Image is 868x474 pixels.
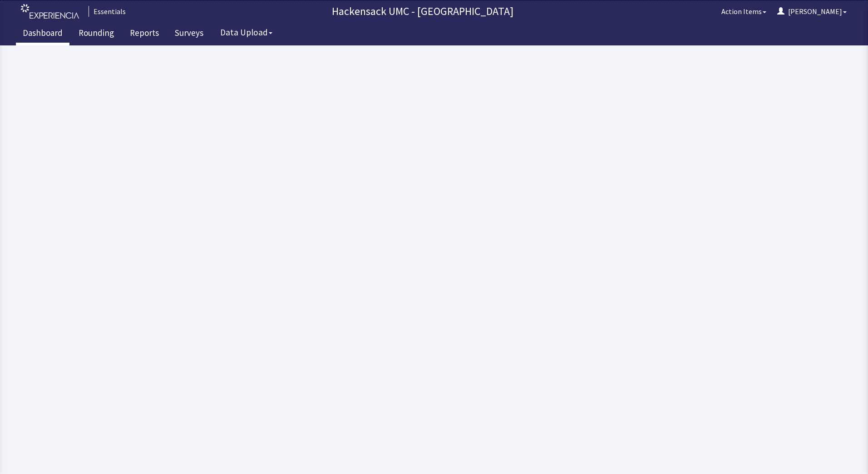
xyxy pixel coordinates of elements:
[716,2,772,20] button: Action Items
[21,4,79,19] img: experiencia_logo.png
[89,6,126,17] div: Essentials
[772,2,852,20] button: [PERSON_NAME]
[168,23,210,45] a: Surveys
[123,23,166,45] a: Reports
[215,24,278,41] button: Data Upload
[129,4,716,19] p: Hackensack UMC - [GEOGRAPHIC_DATA]
[72,23,121,45] a: Rounding
[16,23,69,45] a: Dashboard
